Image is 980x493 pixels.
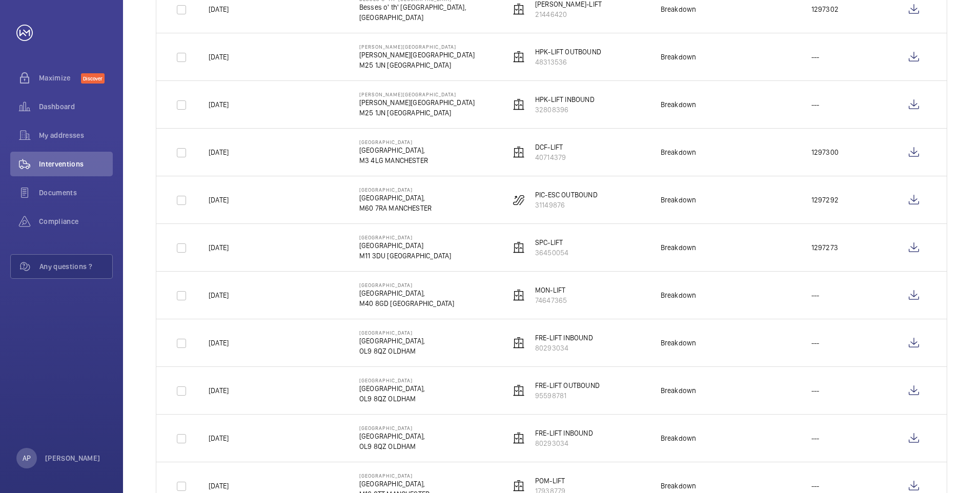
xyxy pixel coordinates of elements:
p: FRE-LIFT OUTBOUND [535,380,600,391]
p: 31149876 [535,200,598,210]
p: [DATE] [209,147,229,157]
p: 95598781 [535,391,600,401]
p: [GEOGRAPHIC_DATA], [359,336,425,346]
div: Breakdown [661,195,697,205]
p: AP [23,453,31,463]
p: [GEOGRAPHIC_DATA] [359,425,425,431]
p: 80293034 [535,343,593,353]
p: [GEOGRAPHIC_DATA] [359,234,452,240]
img: elevator.svg [513,51,525,63]
p: 21446420 [535,9,602,19]
img: elevator.svg [513,337,525,349]
p: 1297302 [811,4,839,14]
div: Breakdown [661,242,697,253]
p: [GEOGRAPHIC_DATA], [359,383,425,394]
img: elevator.svg [513,3,525,15]
p: FRE-LIFT INBOUND [535,333,593,343]
p: [GEOGRAPHIC_DATA] [359,377,425,383]
p: --- [811,481,820,491]
div: Breakdown [661,147,697,157]
p: --- [811,290,820,300]
p: [DATE] [209,99,229,110]
p: 32808396 [535,105,595,115]
p: [DATE] [209,195,229,205]
span: My addresses [39,130,113,140]
p: [GEOGRAPHIC_DATA] [359,12,466,23]
img: elevator.svg [513,289,525,301]
p: [DATE] [209,481,229,491]
div: Breakdown [661,290,697,300]
p: --- [811,99,820,110]
p: [GEOGRAPHIC_DATA] [359,139,428,145]
span: Documents [39,188,113,198]
p: --- [811,385,820,396]
p: [DATE] [209,242,229,253]
p: PIC-ESC OUTBOUND [535,190,598,200]
p: OL9 8QZ OLDHAM [359,394,425,404]
p: 74647365 [535,295,567,305]
p: POM-LIFT [535,476,565,486]
p: [PERSON_NAME][GEOGRAPHIC_DATA] [359,97,475,108]
p: [PERSON_NAME][GEOGRAPHIC_DATA] [359,44,475,50]
p: [GEOGRAPHIC_DATA], [359,288,455,298]
p: 40714379 [535,152,566,162]
span: Compliance [39,216,113,227]
div: Breakdown [661,4,697,14]
img: elevator.svg [513,384,525,397]
p: OL9 8QZ OLDHAM [359,441,425,451]
img: elevator.svg [513,241,525,254]
p: --- [811,433,820,443]
p: --- [811,338,820,348]
p: [PERSON_NAME][GEOGRAPHIC_DATA] [359,50,475,60]
p: [DATE] [209,433,229,443]
p: 1297273 [811,242,838,253]
span: Any questions ? [39,261,112,272]
div: Breakdown [661,99,697,110]
div: Breakdown [661,433,697,443]
div: Breakdown [661,385,697,396]
p: [GEOGRAPHIC_DATA], [359,145,428,155]
p: [PERSON_NAME] [45,453,100,463]
p: 48313536 [535,57,601,67]
span: Maximize [39,73,81,83]
p: --- [811,52,820,62]
p: HPK-LIFT OUTBOUND [535,47,601,57]
p: M11 3DU [GEOGRAPHIC_DATA] [359,251,452,261]
p: M3 4LG MANCHESTER [359,155,428,166]
p: 1297292 [811,195,839,205]
p: [DATE] [209,338,229,348]
p: SPC-LIFT [535,237,568,248]
p: [GEOGRAPHIC_DATA] [359,473,430,479]
p: 1297300 [811,147,839,157]
img: escalator.svg [513,194,525,206]
p: [DATE] [209,4,229,14]
p: M25 1JN [GEOGRAPHIC_DATA] [359,60,475,70]
div: Breakdown [661,481,697,491]
p: M40 8GD [GEOGRAPHIC_DATA] [359,298,455,309]
p: HPK-LIFT INBOUND [535,94,595,105]
img: elevator.svg [513,146,525,158]
p: [GEOGRAPHIC_DATA], [359,193,432,203]
span: Interventions [39,159,113,169]
p: 36450054 [535,248,568,258]
p: FRE-LIFT INBOUND [535,428,593,438]
div: Breakdown [661,52,697,62]
p: [PERSON_NAME][GEOGRAPHIC_DATA] [359,91,475,97]
p: DCF-LIFT [535,142,566,152]
p: [GEOGRAPHIC_DATA], [359,431,425,441]
div: Breakdown [661,338,697,348]
span: Discover [81,73,105,84]
p: [DATE] [209,385,229,396]
p: MON-LIFT [535,285,567,295]
p: [GEOGRAPHIC_DATA] [359,330,425,336]
p: [GEOGRAPHIC_DATA] [359,187,432,193]
p: M60 7RA MANCHESTER [359,203,432,213]
p: M25 1JN [GEOGRAPHIC_DATA] [359,108,475,118]
span: Dashboard [39,101,113,112]
img: elevator.svg [513,98,525,111]
img: elevator.svg [513,432,525,444]
p: 80293034 [535,438,593,448]
p: OL9 8QZ OLDHAM [359,346,425,356]
p: [DATE] [209,52,229,62]
p: [DATE] [209,290,229,300]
